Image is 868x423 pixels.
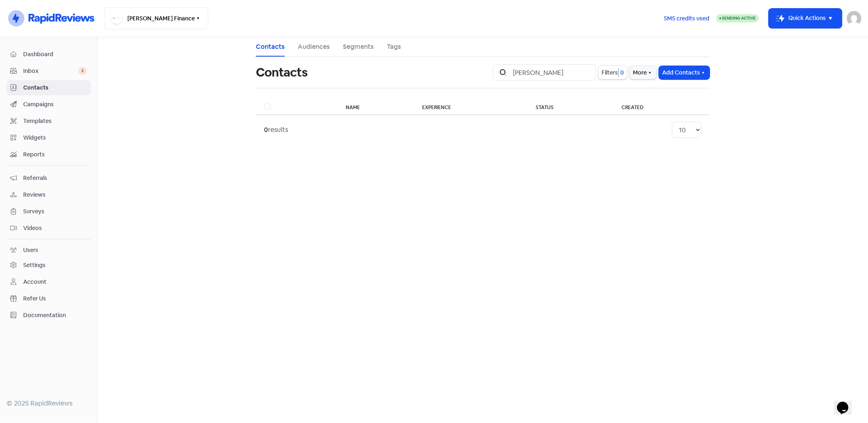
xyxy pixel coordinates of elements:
[7,204,91,219] a: Surveys
[23,100,87,109] span: Campaigns
[7,114,91,129] a: Templates
[23,278,46,286] div: Account
[264,125,288,135] div: results
[7,47,91,62] a: Dashboard
[630,66,656,79] button: More
[7,171,91,186] a: Referrals
[23,311,87,320] span: Documentation
[769,9,842,28] button: Quick Actions
[343,42,374,52] a: Segments
[338,98,414,115] th: Name
[7,274,91,289] a: Account
[7,399,91,408] div: © 2025 RapidReviews
[414,98,528,115] th: Experience
[23,224,87,232] span: Videos
[7,130,91,145] a: Widgets
[7,147,91,162] a: Reports
[256,59,308,85] h1: Contacts
[7,291,91,306] a: Refer Us
[23,83,87,92] span: Contacts
[387,42,401,52] a: Tags
[23,134,87,142] span: Widgets
[657,13,716,22] a: SMS credits used
[23,67,78,75] span: Inbox
[23,294,87,303] span: Refer Us
[264,125,268,134] strong: 0
[23,174,87,182] span: Referrals
[847,11,861,26] img: User
[664,14,709,23] span: SMS credits used
[508,64,596,81] input: Search
[23,150,87,159] span: Reports
[7,258,91,273] a: Settings
[23,207,87,216] span: Surveys
[598,66,627,79] button: Filters0
[722,15,756,21] span: Sending Active
[7,80,91,95] a: Contacts
[614,98,710,115] th: Created
[104,7,208,29] button: [PERSON_NAME] Finance
[834,390,860,415] iframe: chat widget
[7,221,91,236] a: Videos
[659,66,710,79] button: Add Contacts
[23,261,46,270] div: Settings
[256,42,285,52] a: Contacts
[7,64,91,79] a: Inbox 2
[7,308,91,323] a: Documentation
[23,117,87,125] span: Templates
[23,50,87,59] span: Dashboard
[23,246,38,254] div: Users
[528,98,614,115] th: Status
[716,13,759,23] a: Sending Active
[619,68,624,77] span: 0
[7,243,91,258] a: Users
[298,42,330,52] a: Audiences
[7,187,91,202] a: Reviews
[602,68,618,77] span: Filters
[23,191,87,199] span: Reviews
[7,97,91,112] a: Campaigns
[78,67,87,75] span: 2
